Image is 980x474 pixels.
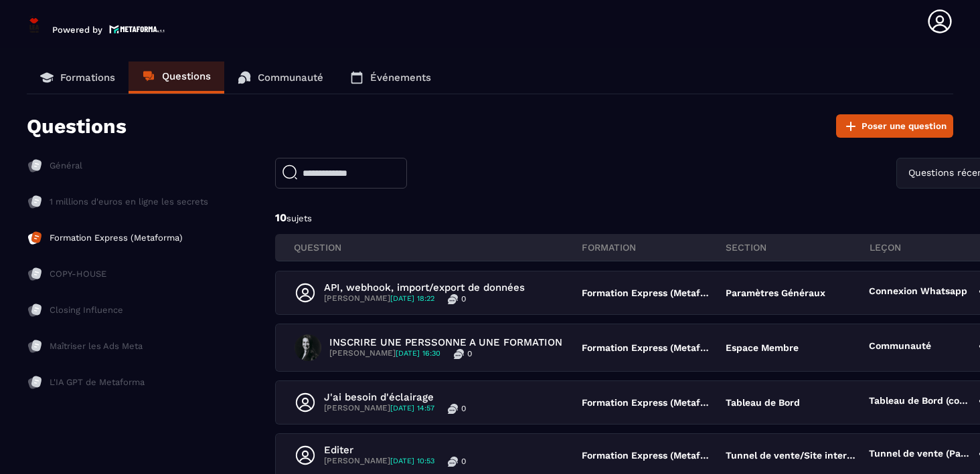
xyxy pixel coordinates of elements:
[50,376,145,388] p: L'IA GPT de Metaforma
[129,62,224,94] a: Questions
[461,456,466,467] p: 0
[50,232,183,244] p: Formation Express (Metaforma)
[836,114,953,138] button: Poser une question
[52,25,102,35] p: Powered by
[27,230,43,246] img: formation-icon-active.2ea72e5a.svg
[467,348,472,359] p: 0
[582,450,712,461] p: Formation Express (Metaforma)
[329,336,562,348] p: INSCRIRE UNE PERSSONNE A UNE FORMATION
[287,213,312,223] span: sujets
[27,158,43,174] img: formation-icon-inac.db86bb20.svg
[324,281,525,293] p: API, webhook, import/export de données
[109,23,165,35] img: logo
[27,194,43,210] img: formation-icon-inac.db86bb20.svg
[582,397,712,408] p: Formation Express (Metaforma)
[370,72,431,84] p: Événements
[324,403,434,414] p: [PERSON_NAME]
[162,70,211,82] p: Questions
[27,302,43,318] img: formation-icon-inac.db86bb20.svg
[329,348,440,359] p: [PERSON_NAME]
[258,72,323,84] p: Communauté
[582,342,712,353] p: Formation Express (Metaforma)
[27,114,127,138] p: Questions
[324,293,434,304] p: [PERSON_NAME]
[726,342,799,353] p: Espace Membre
[726,241,870,253] p: section
[324,391,466,403] p: J'ai besoin d'éclairage
[390,294,434,303] span: [DATE] 18:22
[27,374,43,390] img: formation-icon-inac.db86bb20.svg
[390,404,434,412] span: [DATE] 14:57
[390,457,434,465] span: [DATE] 10:53
[726,397,800,408] p: Tableau de Bord
[869,285,967,300] p: Connexion Whatsapp
[27,13,42,35] img: logo-branding
[27,266,43,282] img: formation-icon-inac.db86bb20.svg
[294,241,582,253] p: QUESTION
[324,444,466,456] p: Editer
[726,450,856,461] p: Tunnel de vente/Site internet
[60,72,115,84] p: Formations
[50,196,208,208] p: 1 millions d'euros en ligne les secrets
[396,349,440,358] span: [DATE] 16:30
[869,448,969,463] p: Tunnel de vente (Partie 3)
[461,293,466,304] p: 0
[27,62,129,94] a: Formations
[224,62,337,94] a: Communauté
[582,241,726,253] p: FORMATION
[869,395,969,410] p: Tableau de Bord (complet)
[50,340,143,352] p: Maîtriser les Ads Meta
[27,338,43,354] img: formation-icon-inac.db86bb20.svg
[324,456,434,467] p: [PERSON_NAME]
[582,287,712,298] p: Formation Express (Metaforma)
[461,403,466,414] p: 0
[50,160,82,172] p: Général
[50,268,106,280] p: COPY-HOUSE
[50,304,123,316] p: Closing Influence
[337,62,444,94] a: Événements
[869,340,931,355] p: Communauté
[726,287,825,298] p: Paramètres Généraux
